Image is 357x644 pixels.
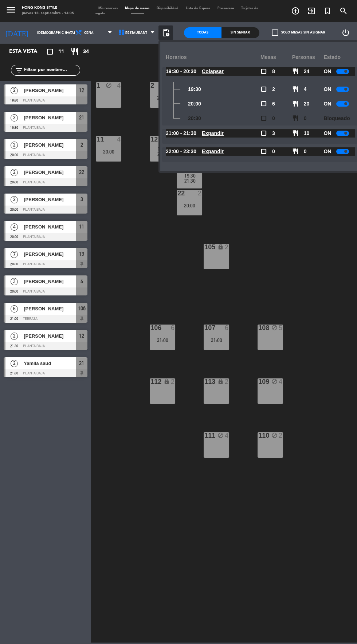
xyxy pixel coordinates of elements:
span: Lista de Espera [182,7,214,10]
i: block [271,432,278,438]
span: 2 [272,85,275,94]
span: 0 [304,114,307,123]
div: HONG KONG STYLE [22,5,74,11]
span: 21:30 [184,178,196,184]
span: 3 [272,129,275,138]
span: [PERSON_NAME] [24,141,76,149]
span: restaurant [292,100,299,107]
span: 2 [11,142,18,149]
span: [PERSON_NAME] [24,250,76,258]
span: 4 [304,85,307,94]
i: power_settings_new [341,28,350,37]
span: [PERSON_NAME] [24,196,76,203]
div: 113 [204,378,205,385]
span: 12 [79,331,84,340]
div: 2 [171,378,175,385]
span: check_box_outline_blank [260,86,267,92]
span: 22:00 - 23:30 [166,147,196,156]
span: restaurant [292,68,299,75]
div: 20:00 [150,95,175,100]
div: Esta vista [4,47,52,56]
span: 21 [79,113,84,122]
div: 2 [279,432,283,439]
div: 2 [198,190,202,196]
div: Sin sentar [221,27,259,38]
div: Horarios [166,47,260,67]
i: exit_to_app [307,7,316,15]
div: jueves 18. septiembre - 14:05 [22,11,74,16]
div: 4 [279,378,283,385]
i: crop_square [46,47,54,56]
span: 11 [79,222,84,231]
span: 19:30 [157,146,169,152]
span: 20 [304,100,310,108]
div: 21:00 [150,338,175,343]
span: 3 [81,195,83,204]
span: 2 [81,140,83,149]
div: Estado [323,47,355,67]
i: menu [5,4,16,15]
span: 13 [79,250,84,258]
div: Todas [184,27,221,38]
span: 2 [11,360,18,367]
i: lock [217,378,224,385]
div: 112 [150,378,151,385]
span: check_box_outline_blank [260,130,267,136]
span: 2 [11,333,18,340]
span: [PERSON_NAME] [24,87,76,94]
span: 7 [11,251,18,258]
u: Expandir [202,148,224,154]
i: block [106,82,112,88]
span: 20:30 [188,114,201,123]
span: 10 [304,129,310,138]
span: 19:30 - 20:30 [166,67,196,76]
span: Mapa de mesas [121,7,153,10]
span: ON [323,100,331,108]
i: turned_in_not [323,7,332,15]
div: personas [292,47,324,67]
div: 4 [117,82,121,89]
span: restaurant [292,115,299,122]
span: 6 [11,305,18,313]
div: 21:00 [204,338,229,343]
span: ON [323,85,331,94]
span: 2 [11,114,18,122]
span: [PERSON_NAME] [24,332,76,340]
span: Mis reservas [95,7,121,10]
span: Disponibilidad [153,7,182,10]
span: 2 [11,196,18,203]
span: 2 [11,87,18,94]
span: 0 [272,114,275,123]
span: Bloqueado [323,114,350,123]
span: 11 [58,48,64,56]
span: 106 [78,304,86,313]
span: pending_actions [161,28,170,37]
i: block [217,432,224,438]
button: menu [5,4,16,17]
div: 2 [150,82,151,89]
div: Mesas [260,47,292,67]
span: 0 [304,147,307,156]
span: 20:00 [188,100,201,108]
u: Colapsar [202,68,224,74]
span: 2 [11,169,18,176]
span: check_box_outline_blank [260,115,267,122]
i: lock [164,378,170,385]
div: 111 [204,432,205,439]
span: 21:00 - 21:30 [166,129,196,138]
span: Yamila saud [24,359,76,367]
i: filter_list [15,66,23,75]
span: 19:30 [184,173,196,179]
u: Expandir [202,130,224,136]
div: 20:00 [177,203,202,208]
span: 34 [83,48,89,56]
div: 4 [117,136,121,143]
div: 2 [225,378,229,385]
span: check_box_outline_blank [260,68,267,75]
input: Filtrar por nombre... [23,66,80,74]
i: add_circle_outline [291,7,300,15]
div: 5 [279,325,283,331]
div: 106 [150,325,151,331]
span: 22 [79,168,84,176]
